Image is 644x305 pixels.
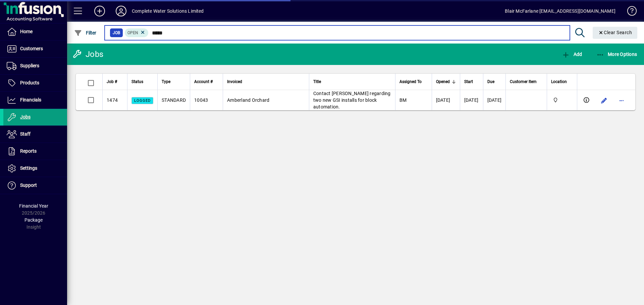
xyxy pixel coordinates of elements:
[89,5,110,17] button: Add
[551,78,567,85] span: Location
[399,78,422,85] span: Assigned To
[72,27,98,39] button: Filter
[19,203,48,209] span: Financial Year
[464,78,479,85] div: Start
[107,97,118,103] span: 1474
[125,28,149,37] mat-chip: Open Status: Open
[505,6,615,16] div: Blair McFarlane [EMAIL_ADDRESS][DOMAIN_NAME]
[436,78,450,85] span: Opened
[3,23,67,40] a: Home
[3,126,67,143] a: Staff
[595,48,639,60] button: More Options
[483,90,506,110] td: [DATE]
[194,78,213,85] span: Account #
[132,6,204,16] div: Complete Water Solutions Limited
[487,78,494,85] span: Due
[560,48,584,60] button: Add
[20,131,31,137] span: Staff
[432,90,460,110] td: [DATE]
[20,182,37,188] span: Support
[598,30,632,35] span: Clear Search
[599,95,609,106] button: Edit
[596,52,637,57] span: More Options
[162,97,186,103] span: STANDARD
[313,91,391,109] span: Contact [PERSON_NAME] regarding two new GSI installs for block automation.
[20,29,33,34] span: Home
[510,78,537,85] span: Customer Item
[20,80,39,85] span: Products
[3,41,67,57] a: Customers
[107,78,117,85] span: Job #
[616,95,627,106] button: More options
[436,78,456,85] div: Opened
[3,58,67,74] a: Suppliers
[460,90,483,110] td: [DATE]
[227,97,269,103] span: Amberland Orchard
[399,97,407,103] span: BM
[510,78,543,85] div: Customer Item
[20,46,43,51] span: Customers
[72,49,103,60] div: Jobs
[464,78,473,85] span: Start
[107,78,123,85] div: Job #
[3,160,67,177] a: Settings
[74,30,97,35] span: Filter
[110,5,132,17] button: Profile
[194,78,219,85] div: Account #
[20,97,41,102] span: Financials
[20,148,37,154] span: Reports
[20,63,39,68] span: Suppliers
[487,78,502,85] div: Due
[134,98,151,103] span: LOGGED
[313,78,321,85] span: Title
[551,78,573,85] div: Location
[3,143,67,160] a: Reports
[20,165,37,171] span: Settings
[194,97,208,103] span: 10043
[20,114,31,120] span: Jobs
[622,1,636,23] a: Knowledge Base
[162,78,170,85] span: Type
[131,78,143,85] span: Status
[227,78,305,85] div: Invoiced
[3,177,67,194] a: Support
[399,78,428,85] div: Assigned To
[593,27,638,39] button: Clear
[3,92,67,108] a: Financials
[551,96,573,104] span: Motueka
[113,29,120,36] span: Job
[127,30,138,35] span: Open
[24,217,43,223] span: Package
[562,52,582,57] span: Add
[227,78,242,85] span: Invoiced
[3,75,67,91] a: Products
